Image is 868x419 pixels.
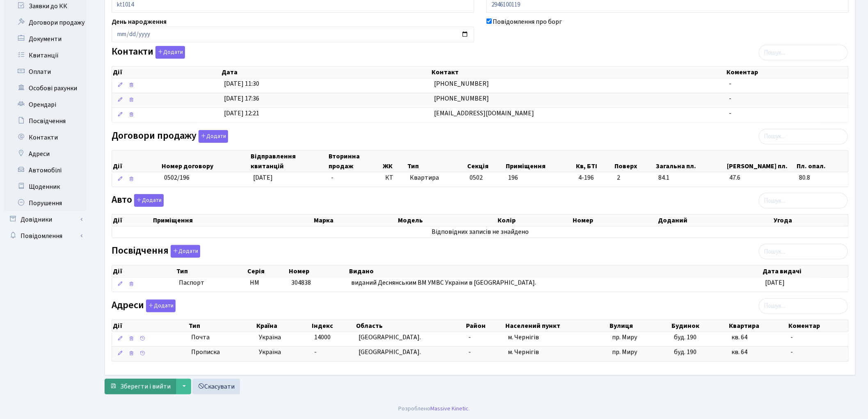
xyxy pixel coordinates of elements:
span: - [331,173,333,182]
a: Оплати [4,64,86,80]
th: Дії [112,151,161,172]
span: кв. 64 [731,348,747,357]
span: 304838 [291,278,311,287]
input: Пошук... [759,45,848,60]
a: Орендарі [4,96,86,113]
th: Серія [247,266,288,277]
input: Пошук... [759,298,848,314]
span: Паспорт [179,278,243,288]
th: [PERSON_NAME] пл. [726,151,796,172]
th: Дії [112,66,221,78]
a: Автомобілі [4,162,86,179]
a: Додати [132,193,164,207]
span: 80.8 [799,173,845,183]
th: ЖК [382,151,407,172]
a: Скасувати [192,379,240,394]
a: Посвідчення [4,113,86,129]
a: Адреси [4,146,86,162]
a: Документи [4,31,86,47]
span: Прописка [191,348,220,357]
span: [PHONE_NUMBER] [434,79,489,88]
input: Пошук... [759,193,848,208]
div: Розроблено . [398,404,470,413]
th: Приміщення [505,151,575,172]
th: Район [465,320,505,332]
th: Дії [112,320,188,332]
th: Коментар [726,66,849,78]
span: буд. 190 [674,348,697,357]
span: м. Чернігів [508,348,539,357]
span: пр. Миру [612,348,637,357]
span: 84.1 [658,173,723,183]
a: Квитанції [4,47,86,64]
th: Поверх [614,151,656,172]
span: кв. 64 [731,333,747,342]
span: Україна [259,348,308,357]
label: Адреси [112,300,176,312]
td: Відповідних записів не знайдено [112,227,848,238]
span: 4-196 [578,173,610,183]
label: Контакти [112,46,185,59]
a: Довідники [4,211,86,228]
span: м. Чернігів [508,333,539,342]
a: Додати [196,128,228,143]
th: Доданий [657,215,773,226]
input: Пошук... [759,129,848,144]
a: Повідомлення [4,228,86,244]
th: Модель [397,215,497,226]
span: - [791,348,793,357]
span: - [468,348,471,357]
a: Додати [144,298,176,312]
button: Посвідчення [171,245,200,258]
th: Номер [572,215,657,226]
label: День народження [112,17,167,27]
a: Додати [169,244,200,258]
button: Адреси [146,300,176,312]
label: Повідомлення про борг [493,17,562,27]
th: Вулиця [609,320,671,332]
span: Почта [191,333,210,342]
th: Секція [466,151,505,172]
span: [DATE] [765,278,785,287]
button: Контакти [155,46,185,59]
span: - [729,94,732,103]
span: - [729,109,732,118]
th: Видано [348,266,762,277]
span: Зберегти і вийти [120,382,171,391]
input: Пошук... [759,244,848,259]
span: КТ [385,173,403,183]
span: [DATE] 11:30 [224,79,259,88]
label: Авто [112,194,164,207]
th: Дії [112,215,152,226]
span: виданий Деснянським ВМ УМВС України в [GEOGRAPHIC_DATA]. [352,278,537,287]
th: Країна [256,320,311,332]
label: Договори продажу [112,130,228,143]
span: 0502/196 [164,173,190,182]
th: Номер договору [161,151,250,172]
th: Область [355,320,465,332]
span: 0502 [470,173,483,182]
th: Тип [407,151,466,172]
span: 14000 [314,333,331,342]
span: [DATE] [253,173,273,182]
a: Massive Kinetic [430,404,468,413]
th: Населений пункт [505,320,609,332]
span: [DATE] 12:21 [224,109,259,118]
th: Загальна пл. [656,151,726,172]
th: Дії [112,266,176,277]
th: Будинок [671,320,729,332]
th: Тип [188,320,256,332]
th: Кв, БТІ [576,151,614,172]
span: [PHONE_NUMBER] [434,94,489,103]
span: Квартира [410,173,463,183]
th: Приміщення [152,215,313,226]
th: Контакт [431,66,726,78]
span: - [468,333,471,342]
span: [GEOGRAPHIC_DATA]. [359,348,421,357]
button: Договори продажу [199,130,228,143]
a: Додати [153,45,185,59]
span: [GEOGRAPHIC_DATA]. [359,333,421,342]
span: НМ [250,278,259,287]
a: Щоденник [4,179,86,195]
span: - [791,333,793,342]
